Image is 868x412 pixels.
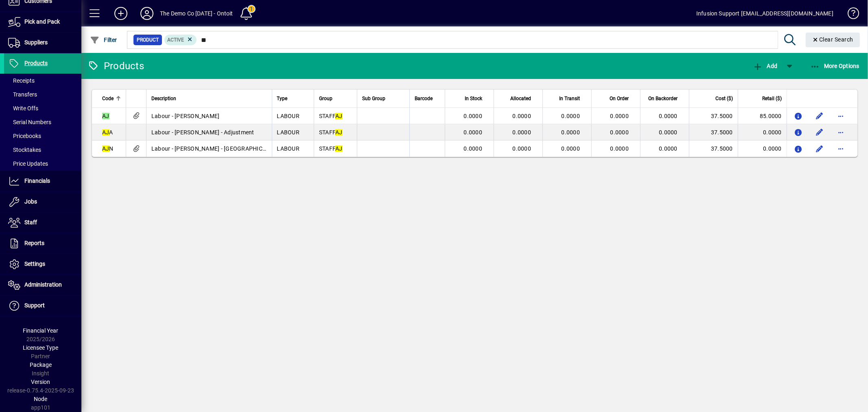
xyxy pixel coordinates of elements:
[4,88,81,101] a: Transfers
[319,94,352,103] div: Group
[464,129,483,136] span: 0.0000
[513,113,531,119] span: 0.0000
[4,74,81,88] a: Receipts
[4,233,81,254] a: Reports
[513,145,531,152] span: 0.0000
[24,281,62,288] span: Administration
[24,302,45,309] span: Support
[4,157,81,171] a: Price Updates
[696,7,833,20] div: Infusion Support [EMAIL_ADDRESS][DOMAIN_NAME]
[319,129,343,136] span: STAFF
[277,145,300,152] span: LABOUR
[4,275,81,295] a: Administration
[4,12,81,32] a: Pick and Pack
[812,36,854,43] span: Clear Search
[151,145,281,152] span: Labour - [PERSON_NAME] - [GEOGRAPHIC_DATA]
[4,115,81,129] a: Serial Numbers
[277,113,300,119] span: LABOUR
[810,63,860,69] span: More Options
[834,126,847,139] button: More options
[808,59,862,73] button: More Options
[319,113,343,119] span: STAFF
[277,94,288,103] span: Type
[8,133,41,139] span: Pricebooks
[548,94,587,103] div: In Transit
[151,113,220,119] span: Labour - [PERSON_NAME]
[610,129,629,136] span: 0.0000
[689,140,738,157] td: 37.5000
[8,105,38,112] span: Write Offs
[762,94,782,103] span: Retail ($)
[4,101,81,115] a: Write Offs
[8,119,51,125] span: Serial Numbers
[4,254,81,274] a: Settings
[137,36,159,44] span: Product
[24,240,44,246] span: Reports
[562,113,580,119] span: 0.0000
[689,108,738,124] td: 37.5000
[753,63,777,69] span: Add
[277,129,300,136] span: LABOUR
[277,94,309,103] div: Type
[160,7,233,20] div: The Demo Co [DATE] - Ontoit
[102,113,109,119] em: AJ
[88,33,119,47] button: Filter
[24,219,37,226] span: Staff
[597,94,636,103] div: On Order
[4,296,81,316] a: Support
[4,143,81,157] a: Stocktakes
[813,126,826,139] button: Edit
[510,94,531,103] span: Allocated
[513,129,531,136] span: 0.0000
[4,192,81,212] a: Jobs
[319,145,343,152] span: STAFF
[151,94,267,103] div: Description
[34,396,48,402] span: Node
[738,108,787,124] td: 85.0000
[499,94,538,103] div: Allocated
[24,198,37,205] span: Jobs
[464,145,483,152] span: 0.0000
[8,91,37,98] span: Transfers
[102,145,109,152] em: AJ
[23,327,59,334] span: Financial Year
[362,94,404,103] div: Sub Group
[813,110,826,123] button: Edit
[151,94,176,103] span: Description
[102,94,114,103] span: Code
[4,213,81,233] a: Staff
[659,145,678,152] span: 0.0000
[24,178,50,184] span: Financials
[134,6,160,21] button: Profile
[168,37,184,43] span: Active
[751,59,779,73] button: Add
[102,129,109,136] em: AJ
[319,94,332,103] span: Group
[362,94,385,103] span: Sub Group
[4,129,81,143] a: Pricebooks
[648,94,678,103] span: On Backorder
[610,94,629,103] span: On Order
[151,129,254,136] span: Labour - [PERSON_NAME] - Adjustment
[806,33,860,47] button: Clear
[30,362,52,368] span: Package
[24,18,60,25] span: Pick and Pack
[610,145,629,152] span: 0.0000
[164,35,197,45] mat-chip: Activation Status: Active
[738,140,787,157] td: 0.0000
[610,113,629,119] span: 0.0000
[24,39,48,46] span: Suppliers
[834,142,847,155] button: More options
[659,113,678,119] span: 0.0000
[4,171,81,191] a: Financials
[102,145,114,152] span: N
[102,129,113,136] span: A
[24,60,48,66] span: Products
[562,145,580,152] span: 0.0000
[689,124,738,140] td: 37.5000
[738,124,787,140] td: 0.0000
[87,59,144,72] div: Products
[8,160,48,167] span: Price Updates
[415,94,440,103] div: Barcode
[450,94,490,103] div: In Stock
